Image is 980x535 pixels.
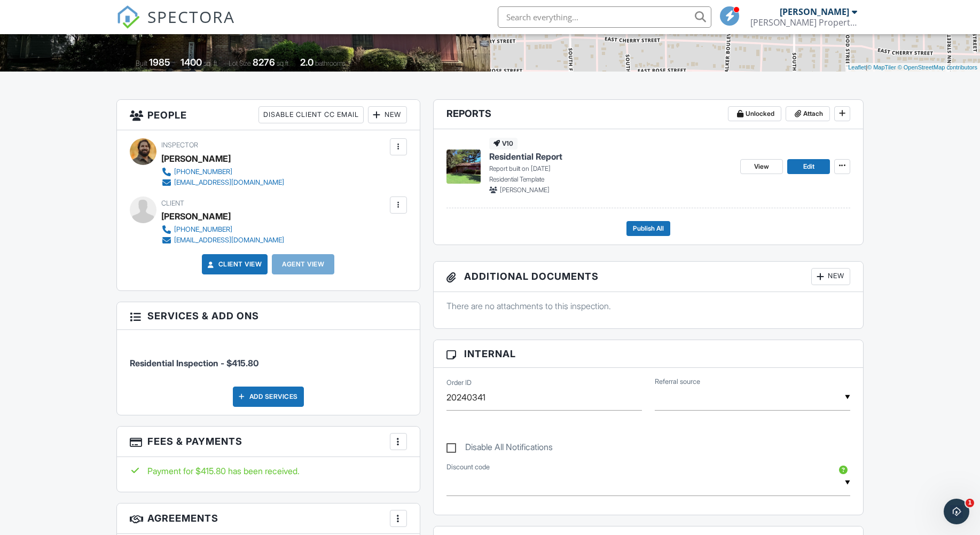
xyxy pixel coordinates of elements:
[655,377,700,387] label: Referral source
[130,465,407,477] div: Payment for $415.80 has been received.
[161,177,284,188] a: [EMAIL_ADDRESS][DOMAIN_NAME]
[233,387,304,407] div: Add Services
[130,338,407,377] li: Service: Residential Inspection
[277,59,290,67] span: sq.ft.
[315,59,346,67] span: bathrooms
[446,442,553,455] label: Disable All Notifications
[161,224,284,235] a: [PHONE_NUMBER]
[867,64,896,70] a: © MapTiler
[174,225,232,234] div: [PHONE_NUMBER]
[206,259,262,270] a: Client View
[117,100,420,130] h3: People
[368,106,407,123] div: New
[750,17,857,28] div: Baker Property Inspections LLC
[174,236,284,245] div: [EMAIL_ADDRESS][DOMAIN_NAME]
[174,168,232,176] div: [PHONE_NUMBER]
[300,57,313,68] div: 2.0
[446,300,851,312] p: There are no attachments to this inspection.
[174,178,284,187] div: [EMAIL_ADDRESS][DOMAIN_NAME]
[161,167,284,177] a: [PHONE_NUMBER]
[161,235,284,246] a: [EMAIL_ADDRESS][DOMAIN_NAME]
[116,5,140,29] img: The Best Home Inspection Software - Spectora
[117,427,420,457] h3: Fees & Payments
[848,64,866,70] a: Leaflet
[434,262,864,292] h3: Additional Documents
[944,499,969,524] iframe: Intercom live chat
[117,302,420,330] h3: Services & Add ons
[181,57,202,68] div: 1400
[229,59,251,67] span: Lot Size
[446,462,490,472] label: Discount code
[258,106,364,123] div: Disable Client CC Email
[117,503,420,534] h3: Agreements
[147,5,235,28] span: SPECTORA
[898,64,977,70] a: © OpenStreetMap contributors
[161,208,231,224] div: [PERSON_NAME]
[845,63,980,72] div: |
[446,378,472,388] label: Order ID
[253,57,275,68] div: 8276
[780,6,849,17] div: [PERSON_NAME]
[498,6,711,28] input: Search everything...
[116,14,235,37] a: SPECTORA
[161,199,184,207] span: Client
[434,340,864,368] h3: Internal
[811,268,850,285] div: New
[130,358,258,368] span: Residential Inspection - $415.80
[966,499,974,507] span: 1
[149,57,170,68] div: 1985
[161,151,231,167] div: [PERSON_NAME]
[203,59,218,67] span: sq. ft.
[136,59,147,67] span: Built
[161,141,198,149] span: Inspector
